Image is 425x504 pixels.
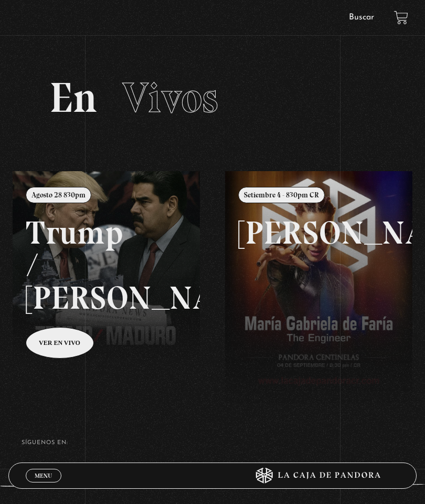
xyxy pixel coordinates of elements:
[31,481,56,489] span: Cerrar
[349,13,374,22] a: Buscar
[394,10,408,25] a: View your shopping cart
[49,77,376,119] h2: En
[122,72,218,123] span: Vivos
[22,440,404,446] h4: SÍguenos en:
[35,472,52,479] span: Menu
